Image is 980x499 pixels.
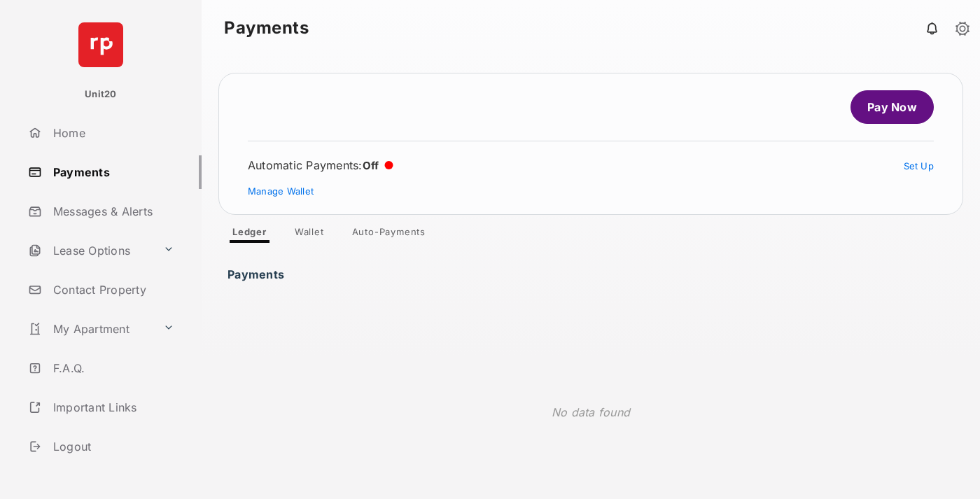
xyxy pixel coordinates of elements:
a: Contact Property [22,273,202,307]
strong: Payments [224,20,309,36]
a: Lease Options [22,234,157,267]
a: Logout [22,430,202,463]
p: Unit20 [85,87,117,101]
a: Auto-Payments [341,226,437,243]
img: svg+xml;base64,PHN2ZyB4bWxucz0iaHR0cDovL3d3dy53My5vcmcvMjAwMC9zdmciIHdpZHRoPSI2NCIgaGVpZ2h0PSI2NC... [78,22,123,67]
a: Payments [22,155,202,189]
a: F.A.Q. [22,351,202,385]
a: Important Links [22,391,180,424]
a: Manage Wallet [248,185,314,197]
a: My Apartment [22,312,157,346]
a: Home [22,116,202,150]
h3: Payments [227,268,288,274]
span: Off [363,159,379,172]
a: Set Up [904,160,934,171]
p: No data found [552,404,630,421]
a: Ledger [221,226,278,243]
a: Messages & Alerts [22,195,202,228]
div: Automatic Payments : [248,158,393,172]
a: Wallet [283,226,335,243]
